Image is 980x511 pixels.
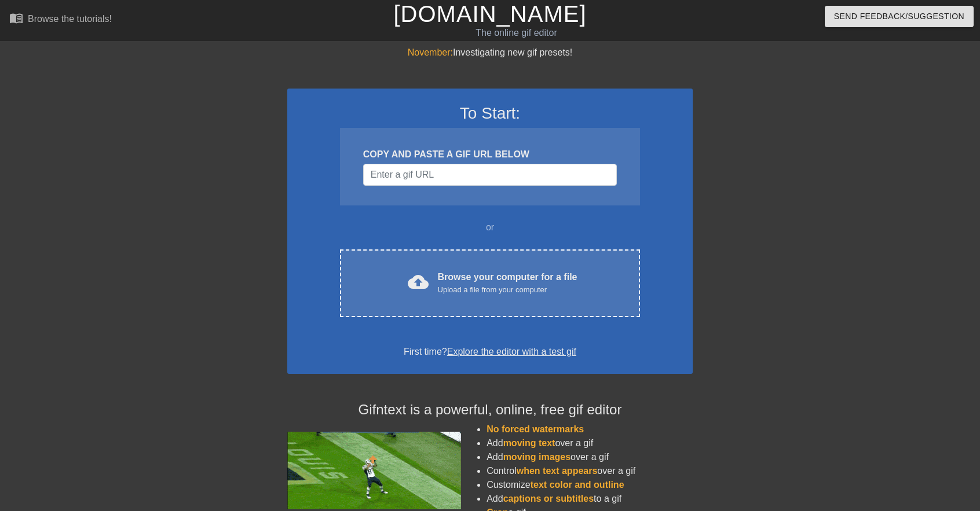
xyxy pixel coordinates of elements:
img: football_small.gif [287,432,461,509]
div: The online gif editor [332,26,700,40]
span: moving images [503,452,571,462]
span: Send Feedback/Suggestion [834,9,964,24]
span: cloud_upload [408,271,429,292]
div: Upload a file from your computer [438,284,577,296]
span: moving text [503,438,555,448]
h3: To Start: [302,104,678,123]
span: when text appears [517,466,598,476]
div: or [317,220,663,234]
span: November: [408,47,453,57]
h4: Gifntext is a powerful, online, free gif editor [287,402,693,418]
li: Add to a gif [487,492,693,506]
li: Control over a gif [487,464,693,478]
a: [DOMAIN_NAME] [393,1,586,27]
a: Explore the editor with a test gif [447,347,576,356]
div: Browse your computer for a file [438,270,577,296]
li: Add over a gif [487,450,693,464]
input: Username [363,164,617,186]
span: menu_book [9,11,23,25]
div: First time? [302,345,678,359]
div: COPY AND PASTE A GIF URL BELOW [363,148,617,161]
li: Add over a gif [487,436,693,450]
li: Customize [487,478,693,492]
a: Browse the tutorials! [9,11,112,29]
span: captions or subtitles [503,494,594,503]
div: Browse the tutorials! [28,14,112,24]
div: Investigating new gif presets! [287,46,693,60]
span: No forced watermarks [487,424,584,434]
span: text color and outline [531,480,624,490]
button: Send Feedback/Suggestion [825,6,974,27]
